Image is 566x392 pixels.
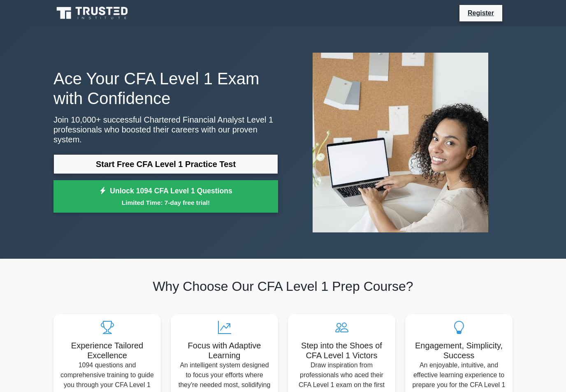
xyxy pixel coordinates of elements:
h5: Focus with Adaptive Learning [177,341,271,360]
p: Join 10,000+ successful Chartered Financial Analyst Level 1 professionals who boosted their caree... [53,115,278,144]
a: Start Free CFA Level 1 Practice Test [53,154,278,174]
h5: Step into the Shoes of CFA Level 1 Victors [295,341,389,360]
h5: Experience Tailored Excellence [60,341,154,360]
h1: Ace Your CFA Level 1 Exam with Confidence [53,69,278,108]
h2: Why Choose Our CFA Level 1 Prep Course? [53,278,513,294]
a: Register [463,8,499,18]
small: Limited Time: 7-day free trial! [64,198,268,207]
a: Unlock 1094 CFA Level 1 QuestionsLimited Time: 7-day free trial! [53,180,278,213]
h5: Engagement, Simplicity, Success [412,341,506,360]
